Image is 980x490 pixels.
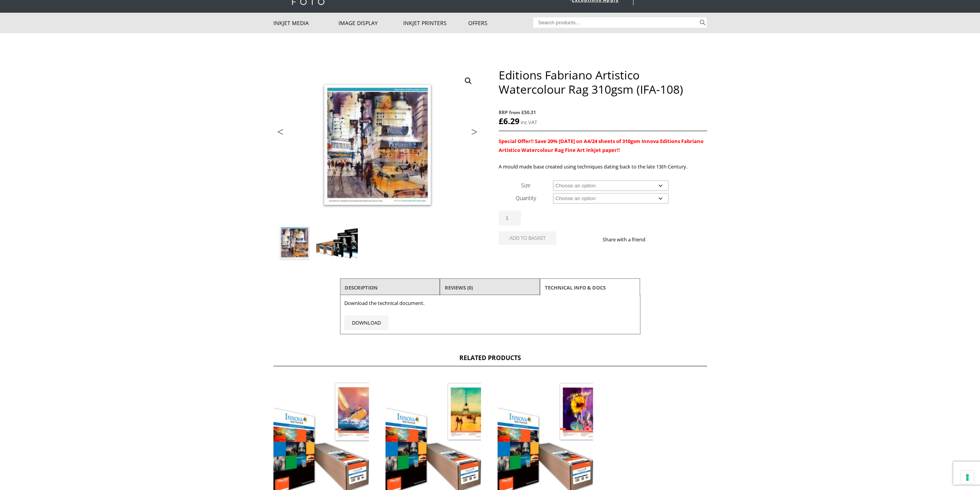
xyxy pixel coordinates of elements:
[345,281,378,295] a: Description
[344,299,636,308] p: Download the technical document.
[603,235,655,244] p: Share with a friend
[273,13,338,33] a: Inkjet Media
[316,222,358,264] img: Editions Fabriano Artistico Watercolour Rag 310gsm (IFA-108) - Image 2
[698,17,707,28] button: Search
[499,138,704,153] span: Special Offer!! Save 20% [DATE] on A4/24 sheets of 310gsm Innova Editions Fabriano Artistico Wate...
[403,13,468,33] a: Inkjet Printers
[461,74,475,88] a: View full-screen image gallery
[516,194,536,202] label: Quantity
[499,210,521,226] input: Product quantity
[445,281,473,295] a: Reviews (0)
[499,162,707,171] p: A mould made base created using techniques dating back to the late 13th Century.
[499,68,707,96] h1: Editions Fabriano Artistico Watercolour Rag 310gsm (IFA-108)
[499,231,556,245] button: Add to basket
[338,13,403,33] a: Image Display
[655,236,661,242] img: facebook sharing button
[344,315,389,330] a: DOWNLOAD
[274,222,315,264] img: Editions Fabriano Artistico Watercolour Rag 310gsm (IFA-108)
[468,13,533,33] a: Offers
[273,354,707,366] h2: Related products
[673,236,679,242] img: email sharing button
[545,281,606,295] a: TECHNICAL INFO & DOCS
[499,108,707,117] span: RRP from £50.31
[499,116,519,126] bdi: 6.29
[961,471,974,484] button: Your consent preferences for tracking technologies
[533,17,698,28] input: Search products…
[521,182,531,189] label: Size
[664,236,670,242] img: twitter sharing button
[499,116,503,126] span: £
